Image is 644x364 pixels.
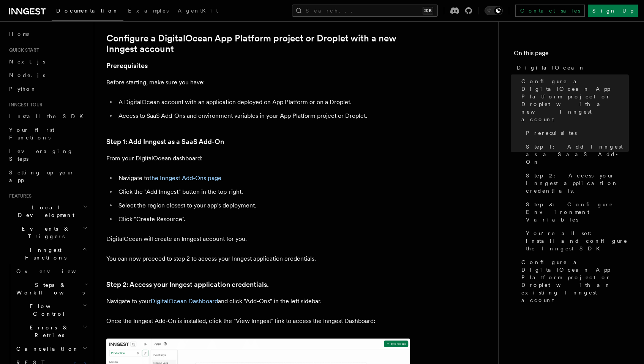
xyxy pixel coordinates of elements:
a: Step 3: Configure Environment Variables [523,198,629,226]
a: Sign Up [588,5,638,17]
button: Cancellation [13,342,89,356]
button: Events & Triggers [6,222,89,243]
kbd: ⌘K [423,7,433,14]
span: Node.js [9,72,45,78]
span: Flow Control [13,302,82,318]
a: Step 2: Access your Inngest application credentials. [523,169,629,198]
a: Setting up your app [6,166,89,187]
a: AgentKit [173,2,223,21]
button: Inngest Functions [6,243,89,264]
span: Inngest tour [6,102,43,108]
span: Step 2: Access your Inngest application credentials. [526,172,629,195]
button: Errors & Retries [13,321,89,342]
span: Steps & Workflows [13,281,85,296]
span: Quick start [6,47,39,53]
li: Navigate to [116,173,410,184]
button: Toggle dark mode [485,6,503,15]
span: Cancellation [13,345,79,353]
span: Overview [16,268,95,274]
a: the Inngest Add-Ons page [149,174,221,182]
a: Prerequisites [523,126,629,140]
a: You're all set: install and configure the Inngest SDK [523,226,629,255]
span: Step 3: Configure Environment Variables [526,201,629,223]
span: Python [9,86,37,92]
a: Configure a DigitalOcean App Platform project or Droplet with a new Inngest account [106,33,410,54]
button: Search...⌘K [292,5,438,17]
a: Python [6,82,89,96]
span: Configure a DigitalOcean App Platform project or Droplet with an existing Inngest account [521,258,629,304]
span: Errors & Retries [13,324,82,339]
p: DigitalOcean will create an Inngest account for you. [106,234,410,244]
span: Configure a DigitalOcean App Platform project or Droplet with a new Inngest account [521,78,629,123]
span: Install the SDK [9,113,88,119]
a: DigitalOcean Dashboard [151,298,218,305]
p: Navigate to your and click "Add-Ons" in the left sidebar. [106,296,410,307]
span: Step 1: Add Inngest as a SaaS Add-On [526,143,629,166]
a: Leveraging Steps [6,144,89,166]
a: Contact sales [515,5,585,17]
a: Node.js [6,68,89,82]
a: Next.js [6,55,89,68]
a: Examples [123,2,173,21]
a: Your first Functions [6,123,89,144]
li: A DigitalOcean account with an application deployed on App Platform or on a Droplet. [116,97,410,108]
li: Access to SaaS Add-Ons and environment variables in your App Platform project or Droplet. [116,111,410,121]
a: Documentation [52,2,123,21]
li: Select the region closest to your app's deployment. [116,200,410,211]
span: You're all set: install and configure the Inngest SDK [526,229,629,252]
span: Setting up your app [9,169,74,183]
p: Once the Inngest Add-On is installed, click the "View Inngest" link to access the Inngest Dashboard: [106,316,410,326]
h4: On this page [514,49,629,61]
li: Click "Create Resource". [116,214,410,225]
a: Overview [13,264,89,278]
a: Step 1: Add Inngest as a SaaS Add-On [106,136,224,147]
a: DigitalOcean [514,61,629,74]
button: Local Development [6,201,89,222]
span: Documentation [56,8,119,14]
span: Examples [128,8,169,14]
p: Before starting, make sure you have: [106,77,410,88]
span: AgentKit [178,8,218,14]
a: Configure a DigitalOcean App Platform project or Droplet with a new Inngest account [518,74,629,126]
span: Features [6,193,32,199]
span: Your first Functions [9,127,54,141]
p: From your DigitalOcean dashboard: [106,153,410,164]
a: Home [6,27,89,41]
a: Step 1: Add Inngest as a SaaS Add-On [523,140,629,169]
span: Prerequisites [526,129,577,137]
span: Inngest Functions [6,246,82,261]
span: Home [9,30,30,38]
button: Flow Control [13,299,89,321]
span: DigitalOcean [517,64,585,71]
a: Install the SDK [6,109,89,123]
a: Prerequisites [106,60,148,71]
p: You can now proceed to step 2 to access your Inngest application credentials. [106,253,410,264]
a: Configure a DigitalOcean App Platform project or Droplet with an existing Inngest account [518,255,629,307]
li: Click the "Add Inngest" button in the top-right. [116,187,410,197]
a: Step 2: Access your Inngest application credentials. [106,279,269,290]
button: Steps & Workflows [13,278,89,299]
span: Next.js [9,59,45,65]
span: Local Development [6,204,83,219]
span: Leveraging Steps [9,148,73,162]
span: Events & Triggers [6,225,83,240]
